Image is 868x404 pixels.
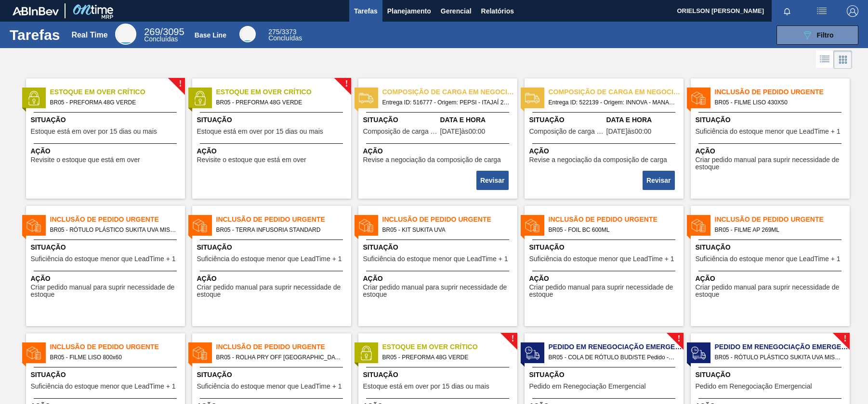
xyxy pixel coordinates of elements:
[606,115,681,125] span: Data e Hora
[525,346,539,360] img: status
[31,146,183,156] span: Ação
[817,31,834,39] span: Filtro
[549,215,684,225] span: Inclusão de Pedido Urgente
[50,87,185,97] span: Estoque em Over Crítico
[382,97,510,108] span: Entrega ID: 516777 - Origem: PEPSI - ITAJAÍ 2 (SC) - Destino: BR05
[696,146,847,156] span: Ação
[549,352,676,363] span: BR05 - COLA DE RÓTULO BUD/STE Pedido - 2023728
[144,28,184,42] div: Real Time
[31,284,183,299] span: Criar pedido manual para suprir necessidade de estoque
[216,97,343,108] span: BR05 - PREFORMA 48G VERDE
[363,255,508,263] span: Suficiência do estoque menor que LeadTime + 1
[197,370,349,380] span: Situação
[195,31,226,39] div: Base Line
[216,352,343,363] span: BR05 - ROLHA PRY OFF ANTARCTICA 300ML
[354,5,378,17] span: Tarefas
[268,29,302,41] div: Base Line
[382,225,510,235] span: BR05 - KIT SUKITA UVA
[50,215,185,225] span: Inclusão de Pedido Urgente
[363,274,515,284] span: Ação
[363,115,438,125] span: Situação
[193,346,207,360] img: status
[529,255,674,263] span: Suficiência do estoque menor que LeadTime + 1
[50,352,177,363] span: BR05 - FILME LISO 800x60
[691,346,706,360] img: status
[26,91,41,105] img: status
[359,91,373,105] img: status
[476,171,509,190] button: Revisar
[31,274,183,284] span: Ação
[268,28,279,36] span: 275
[529,242,681,252] span: Situação
[363,146,515,156] span: Ação
[696,156,847,171] span: Criar pedido manual para suprir necessidade de estoque
[197,156,306,164] span: Revisite o estoque que está em over
[382,215,517,225] span: Inclusão de Pedido Urgente
[696,128,841,135] span: Suficiência do estoque menor que LeadTime + 1
[363,128,438,135] span: Composição de carga em negociação
[216,342,351,352] span: Inclusão de Pedido Urgente
[31,156,140,164] span: Revisite o estoque que está em over
[696,115,847,125] span: Situação
[529,115,604,125] span: Situação
[144,26,184,37] span: / 3095
[268,28,296,36] span: / 3373
[847,5,858,17] img: Logout
[772,4,802,18] button: Notificações
[529,274,681,284] span: Ação
[549,342,684,352] span: Pedido em Renegociação Emergencial
[816,50,834,69] div: Visão em Lista
[440,128,486,135] span: 14/07/2021,[object Object]
[50,97,177,108] span: BR05 - PREFORMA 48G VERDE
[50,342,185,352] span: Inclusão de Pedido Urgente
[144,26,160,37] span: 269
[31,242,183,252] span: Situação
[481,5,514,17] span: Relatórios
[696,274,847,284] span: Ação
[363,370,515,380] span: Situação
[529,383,646,390] span: Pedido em Renegociação Emergencial
[549,97,676,108] span: Entrega ID: 522139 - Origem: INNOVA - MANAUS (AM) - Destino: BR05
[31,370,183,380] span: Situação
[606,128,652,135] span: 30/08/2021,[object Object]
[197,274,349,284] span: Ação
[193,91,207,105] img: status
[715,97,842,108] span: BR05 - FILME LISO 430X50
[10,29,60,40] h1: Tarefas
[843,335,846,342] span: !
[387,5,431,17] span: Planejamento
[179,80,182,88] span: !
[525,91,539,105] img: status
[696,242,847,252] span: Situação
[359,346,373,360] img: status
[197,383,342,390] span: Suficiência do estoque menor que LeadTime + 1
[529,156,667,164] span: Revise a negociação da composição de carga
[715,87,850,97] span: Inclusão de Pedido Urgente
[382,87,517,97] span: Composição de carga em negociação
[31,255,176,263] span: Suficiência do estoque menor que LeadTime + 1
[715,342,850,352] span: Pedido em Renegociação Emergencial
[477,170,510,191] div: Completar tarefa: 30012893
[13,7,59,15] img: TNhmsLtSVTkK8tSr43FrP2fwEKptu5GPRR3wAAAABJRU5ErkJggg==
[529,284,681,299] span: Criar pedido manual para suprir necessidade de estoque
[197,128,323,135] span: Estoque está em over por 15 dias ou mais
[197,255,342,263] span: Suficiência do estoque menor que LeadTime + 1
[715,215,850,225] span: Inclusão de Pedido Urgente
[776,25,858,45] button: Filtro
[197,146,349,156] span: Ação
[268,34,302,42] span: Concluídas
[50,225,177,235] span: BR05 - RÓTULO PLÁSTICO SUKITA UVA MISTA 2L AH SW
[529,146,681,156] span: Ação
[696,255,841,263] span: Suficiência do estoque menor que LeadTime + 1
[26,218,41,233] img: status
[696,284,847,299] span: Criar pedido manual para suprir necessidade de estoque
[363,284,515,299] span: Criar pedido manual para suprir necessidade de estoque
[525,218,539,233] img: status
[216,225,343,235] span: BR05 - TERRA INFUSORIA STANDARD
[816,5,828,17] img: userActions
[197,242,349,252] span: Situação
[834,50,852,69] div: Visão em Cards
[549,225,676,235] span: BR05 - FOIL BC 600ML
[529,370,681,380] span: Situação
[677,335,680,342] span: !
